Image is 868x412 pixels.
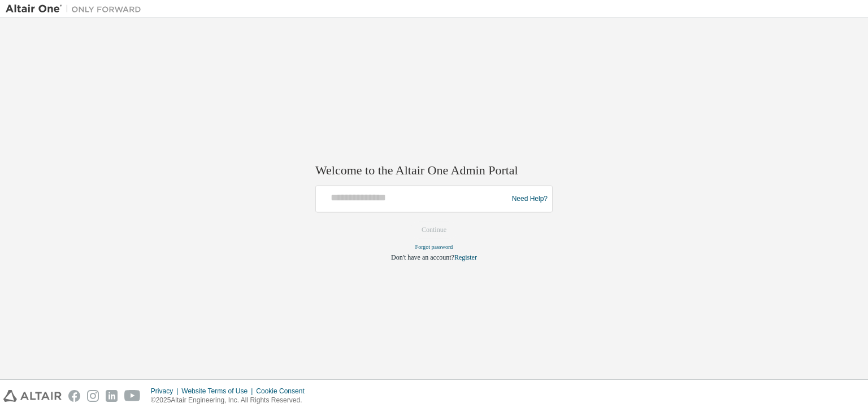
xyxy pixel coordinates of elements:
div: Cookie Consent [256,387,311,396]
h2: Welcome to the Altair One Admin Portal [315,163,553,178]
a: Forgot password [415,244,453,251]
span: Don't have an account? [391,254,454,262]
img: youtube.svg [124,390,141,402]
div: Privacy [151,387,181,396]
img: Altair One [6,3,147,15]
a: Register [454,254,477,262]
div: Website Terms of Use [181,387,256,396]
a: Need Help? [512,199,548,199]
img: linkedin.svg [106,390,118,402]
p: © 2025 Altair Engineering, Inc. All Rights Reserved. [151,396,311,405]
img: facebook.svg [68,390,80,402]
img: altair_logo.svg [3,390,62,402]
img: instagram.svg [87,390,99,402]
